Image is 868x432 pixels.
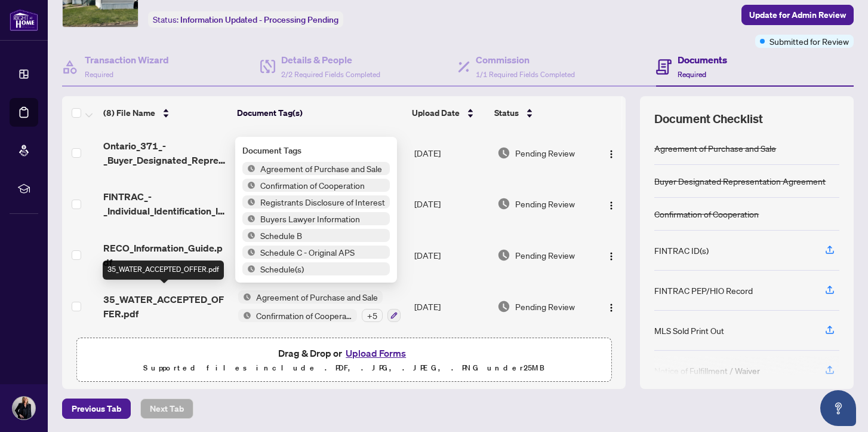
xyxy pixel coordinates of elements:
[654,284,753,297] div: FINTRAC PEP/HIO Record
[407,96,490,130] th: Upload Date
[256,246,359,259] span: Schedule C - Original APS
[602,297,621,316] button: Logo
[103,292,228,321] span: 35_WATER_ACCEPTED_OFFER.pdf
[281,70,380,79] span: 2/2 Required Fields Completed
[256,179,370,192] span: Confirmation of Cooperation
[256,229,307,242] span: Schedule B
[103,189,228,218] span: FINTRAC_-_Individual_Identification_Information_Record.pdf
[602,246,621,265] button: Logo
[497,146,510,160] img: Document Status
[238,290,401,323] button: Status IconAgreement of Purchase and SaleStatus IconConfirmation of Cooperation+5
[607,201,616,210] img: Logo
[242,162,256,175] img: Status Icon
[148,11,343,27] div: Status:
[654,244,709,257] div: FINTRAC ID(s)
[242,212,256,225] img: Status Icon
[278,345,410,361] span: Drag & Drop or
[602,143,621,163] button: Logo
[497,300,510,313] img: Document Status
[103,139,228,167] span: Ontario_371_-_Buyer_Designated_Representation_Agreement_-_Authority_for_Purch.pdf
[412,106,460,120] span: Upload Date
[654,142,776,155] div: Agreement of Purchase and Sale
[607,149,616,159] img: Logo
[515,146,575,160] span: Pending Review
[84,361,604,375] p: Supported files include .PDF, .JPG, .JPEG, .PNG under 25 MB
[281,53,380,67] h4: Details & People
[820,390,856,426] button: Open asap
[103,106,155,120] span: (8) File Name
[678,53,727,67] h4: Documents
[602,194,621,213] button: Logo
[99,96,232,130] th: (8) File Name
[654,111,763,127] span: Document Checklist
[242,229,256,242] img: Status Icon
[232,96,407,130] th: Document Tag(s)
[251,290,383,304] span: Agreement of Purchase and Sale
[85,53,169,67] h4: Transaction Wizard
[749,5,846,24] span: Update for Admin Review
[85,70,113,79] span: Required
[678,70,706,79] span: Required
[242,144,390,157] div: Document Tags
[342,345,410,361] button: Upload Forms
[238,290,251,304] img: Status Icon
[140,399,193,419] button: Next Tab
[654,207,759,220] div: Confirmation of Cooperation
[515,300,575,313] span: Pending Review
[515,249,575,262] span: Pending Review
[13,397,35,419] img: Profile Icon
[256,195,390,209] span: Registrants Disclosure of Interest
[490,96,593,130] th: Status
[242,246,256,259] img: Status Icon
[494,106,519,120] span: Status
[103,241,228,269] span: RECO_Information_Guide.pdf
[476,53,575,67] h4: Commission
[242,179,256,192] img: Status Icon
[741,5,854,25] button: Update for Admin Review
[476,70,575,79] span: 1/1 Required Fields Completed
[180,14,338,25] span: Information Updated - Processing Pending
[242,195,256,209] img: Status Icon
[242,262,256,275] img: Status Icon
[410,229,493,281] td: [DATE]
[10,9,38,31] img: logo
[103,261,224,280] div: 35_WATER_ACCEPTED_OFFER.pdf
[62,399,131,419] button: Previous Tab
[769,35,849,48] span: Submitted for Review
[607,252,616,261] img: Logo
[251,309,357,322] span: Confirmation of Cooperation
[256,212,365,225] span: Buyers Lawyer Information
[238,309,251,322] img: Status Icon
[410,179,493,230] td: [DATE]
[256,262,309,275] span: Schedule(s)
[607,303,616,312] img: Logo
[256,162,387,175] span: Agreement of Purchase and Sale
[497,197,510,210] img: Document Status
[497,249,510,262] img: Document Status
[654,174,826,188] div: Buyer Designated Representation Agreement
[410,281,493,332] td: [DATE]
[77,338,611,382] span: Drag & Drop orUpload FormsSupported files include .PDF, .JPG, .JPEG, .PNG under25MB
[515,197,575,210] span: Pending Review
[362,309,383,322] div: + 5
[72,399,121,418] span: Previous Tab
[654,324,724,337] div: MLS Sold Print Out
[410,127,493,179] td: [DATE]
